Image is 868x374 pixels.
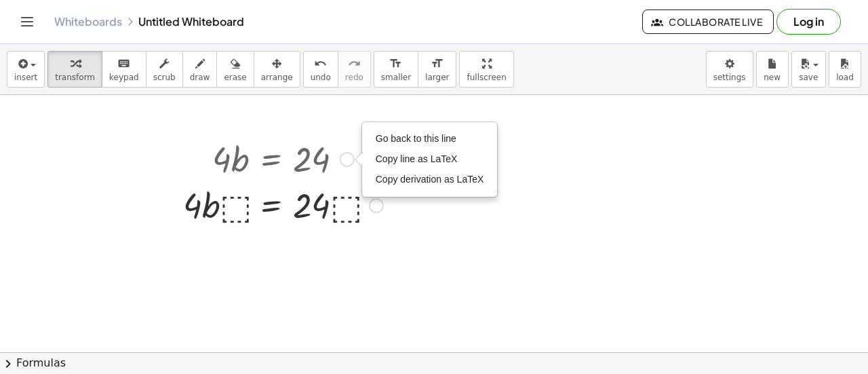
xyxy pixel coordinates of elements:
[376,153,458,164] span: Copy line as LaTeX
[791,51,826,88] button: save
[654,16,762,28] span: Collaborate Live
[54,15,122,29] a: Whiteboards
[146,51,183,88] button: scrub
[431,56,443,72] i: format_size
[425,73,449,82] span: larger
[261,73,293,82] span: arrange
[389,56,402,72] i: format_size
[314,56,327,72] i: undo
[459,51,513,88] button: fullscreen
[14,73,37,82] span: insert
[776,9,841,35] button: Log in
[16,11,38,33] button: Toggle navigation
[829,51,861,88] button: load
[102,51,146,88] button: keyboardkeypad
[216,51,254,88] button: erase
[190,73,210,82] span: draw
[376,174,484,185] span: Copy derivation as LaTeX
[109,73,139,82] span: keypad
[153,73,176,82] span: scrub
[348,56,361,72] i: redo
[713,73,746,82] span: settings
[764,73,781,82] span: new
[706,51,753,88] button: settings
[467,73,506,82] span: fullscreen
[374,51,418,88] button: format_sizesmaller
[836,73,854,82] span: load
[376,133,456,144] span: Go back to this line
[303,51,338,88] button: undoundo
[254,51,300,88] button: arrange
[7,51,45,88] button: insert
[117,56,130,72] i: keyboard
[338,51,371,88] button: redoredo
[311,73,331,82] span: undo
[756,51,789,88] button: new
[642,10,774,34] button: Collaborate Live
[381,73,411,82] span: smaller
[224,73,246,82] span: erase
[345,73,363,82] span: redo
[418,51,456,88] button: format_sizelarger
[55,73,95,82] span: transform
[182,51,218,88] button: draw
[47,51,102,88] button: transform
[799,73,818,82] span: save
